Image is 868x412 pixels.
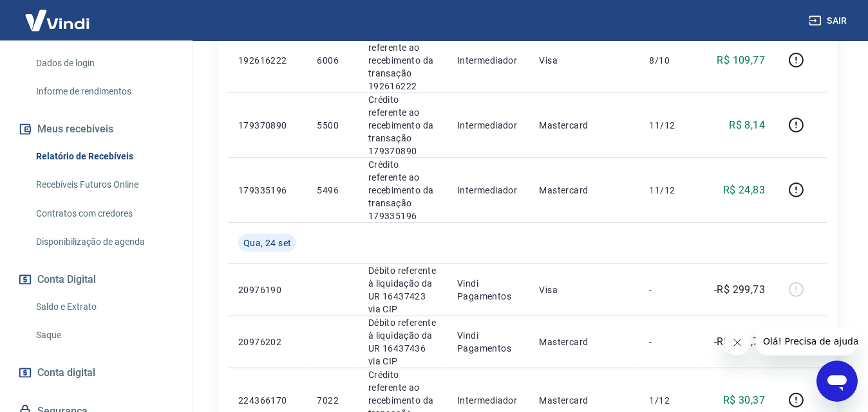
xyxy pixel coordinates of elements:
[243,237,291,249] span: Qua, 24 set
[540,184,629,197] p: Mastercard
[368,158,437,222] p: Crédito referente ao recebimento da transação 179335196
[457,54,518,67] p: Intermediador
[368,316,437,368] p: Débito referente à liquidação da UR 16437436 via CIP
[650,119,688,132] p: 11/12
[457,394,518,407] p: Intermediador
[729,118,765,133] p: R$ 8,14
[317,394,347,407] p: 7022
[15,115,177,143] button: Meus recebíveis
[238,336,296,348] p: 20976202
[714,282,765,298] p: -R$ 299,73
[723,393,765,408] p: R$ 30,37
[31,50,177,76] a: Dados de login
[650,184,688,197] p: 11/12
[457,119,518,132] p: Intermediador
[368,28,437,93] p: Crédito referente ao recebimento da transação 192616222
[238,283,296,296] p: 20976190
[368,264,437,316] p: Débito referente à liquidação da UR 16437423 via CIP
[816,361,858,402] iframe: Botão para abrir a janela de mensagens
[238,54,296,67] p: 192616222
[540,336,629,348] p: Mastercard
[238,394,296,407] p: 224366170
[31,143,177,170] a: Relatório de Recebíveis
[724,330,750,355] iframe: Fechar mensagem
[8,9,108,19] span: Olá! Precisa de ajuda?
[31,294,177,320] a: Saldo e Extrato
[317,184,347,197] p: 5496
[15,359,177,387] a: Conta digital
[15,1,99,40] img: Vindi
[317,54,347,67] p: 6006
[714,334,765,350] p: -R$ 234,72
[650,283,688,296] p: -
[540,54,629,67] p: Visa
[31,229,177,255] a: Disponibilização de agenda
[31,78,177,105] a: Informe de rendimentos
[540,283,629,296] p: Visa
[717,53,766,68] p: R$ 109,77
[723,183,765,198] p: R$ 24,83
[650,394,688,407] p: 1/12
[457,329,518,355] p: Vindi Pagamentos
[755,327,858,355] iframe: Mensagem da empresa
[540,119,629,132] p: Mastercard
[540,394,629,407] p: Mastercard
[650,336,688,348] p: -
[15,265,177,294] button: Conta Digital
[31,201,177,227] a: Contratos com credores
[238,184,296,197] p: 179335196
[37,364,95,382] span: Conta digital
[317,119,347,132] p: 5500
[31,322,177,348] a: Saque
[457,277,518,303] p: Vindi Pagamentos
[368,93,437,157] p: Crédito referente ao recebimento da transação 179370890
[457,184,518,197] p: Intermediador
[31,172,177,198] a: Recebíveis Futuros Online
[806,9,853,33] button: Sair
[650,54,688,67] p: 8/10
[238,119,296,132] p: 179370890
